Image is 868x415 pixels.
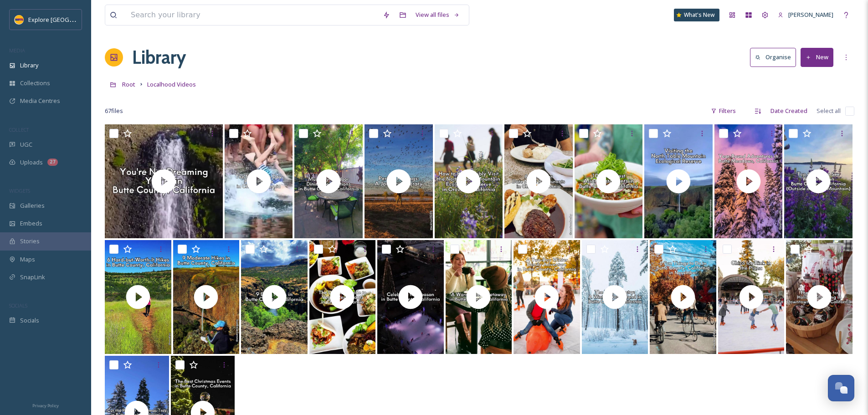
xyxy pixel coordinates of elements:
[105,124,223,238] img: thumbnail
[9,302,27,309] span: SOCIALS
[122,79,135,90] a: Root
[575,124,643,238] img: thumbnail
[294,124,363,238] img: thumbnail
[20,273,45,282] span: SnapLink
[446,240,512,354] img: thumbnail
[9,126,29,133] span: COLLECT
[9,47,25,54] span: MEDIA
[20,201,45,210] span: Galleries
[32,403,59,409] span: Privacy Policy
[147,79,196,90] a: Localhood Videos
[750,48,796,67] button: Organise
[788,10,833,19] span: [PERSON_NAME]
[582,240,648,354] img: thumbnail
[132,44,186,71] a: Library
[20,219,42,228] span: Embeds
[674,9,719,21] a: What's New
[173,240,240,354] img: thumbnail
[28,15,108,24] span: Explore [GEOGRAPHIC_DATA]
[504,124,573,238] img: thumbnail
[20,61,38,70] span: Library
[514,240,580,354] img: thumbnail
[47,159,58,166] div: 27
[706,102,740,120] div: Filters
[766,102,812,120] div: Date Created
[784,124,853,238] img: thumbnail
[9,187,30,194] span: WIDGETS
[309,240,376,354] img: thumbnail
[817,107,841,115] span: Select all
[32,400,59,410] a: Privacy Policy
[801,48,833,67] button: New
[241,240,308,354] img: thumbnail
[20,316,39,325] span: Socials
[750,48,801,67] a: Organise
[225,124,293,238] img: thumbnail
[20,79,50,87] span: Collections
[411,6,464,24] a: View all files
[828,375,854,401] button: Open Chat
[365,124,433,238] img: thumbnail
[20,158,43,167] span: Uploads
[773,6,838,24] a: [PERSON_NAME]
[786,240,853,354] img: thumbnail
[15,15,24,24] img: Butte%20County%20logo.png
[122,80,135,88] span: Root
[718,240,785,354] img: thumbnail
[126,5,378,25] input: Search your library
[20,255,35,264] span: Maps
[435,124,503,238] img: thumbnail
[644,124,713,238] img: thumbnail
[714,124,783,238] img: thumbnail
[377,240,444,354] img: thumbnail
[20,237,40,246] span: Stories
[105,107,123,115] span: 67 file s
[105,240,171,354] img: thumbnail
[650,240,716,354] img: thumbnail
[147,80,196,88] span: Localhood Videos
[20,97,60,105] span: Media Centres
[20,140,32,149] span: UGC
